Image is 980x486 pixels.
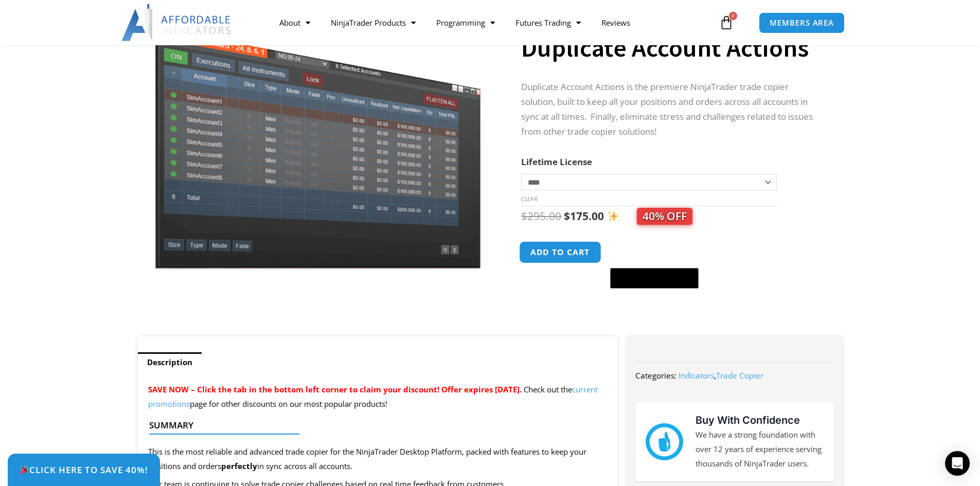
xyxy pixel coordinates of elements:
[770,19,834,27] span: MEMBERS AREA
[696,428,824,471] p: We have a strong foundation with over 12 years of experience serving thousands of NinjaTrader users.
[148,383,608,411] p: Check out the page for other discounts on our most popular products!
[704,8,749,38] a: 0
[521,209,561,223] bdi: 295.00
[564,209,570,223] span: $
[521,195,537,203] a: Clear options
[608,211,618,222] img: ✨
[269,11,320,34] a: About
[149,420,598,430] h4: Summary
[679,370,714,381] a: Indicators
[521,80,822,139] p: Duplicate Account Actions is the premiere NinjaTrader trade copier solution, built to keep all yo...
[696,412,824,428] h3: Buy With Confidence
[729,12,737,20] span: 0
[148,445,608,474] p: This is the most reliable and advanced trade copier for the NinjaTrader Desktop Platform, packed ...
[521,295,822,304] iframe: PayPal Message 1
[269,11,717,34] nav: Menu
[121,4,232,41] img: LogoAI | Affordable Indicators – NinjaTrader
[608,240,701,265] iframe: Secure express checkout frame
[20,465,29,474] img: 🎉
[521,209,527,223] span: $
[637,208,692,225] span: 40% OFF
[759,12,845,33] a: MEMBERS AREA
[320,11,426,34] a: NinjaTrader Products
[521,156,592,168] label: Lifetime License
[138,352,202,372] a: Description
[521,30,822,66] h1: Duplicate Account Actions
[148,384,522,394] span: SAVE NOW – Click the tab in the bottom left corner to claim your discount! Offer expires [DATE].
[635,370,676,381] span: Categories:
[426,11,505,34] a: Programming
[520,241,602,263] button: Add to cart
[564,209,604,223] bdi: 175.00
[8,454,160,486] a: 🎉Click Here to save 40%!
[610,268,699,289] button: Buy with GPay
[716,370,763,381] a: Trade Copier
[945,451,970,476] div: Open Intercom Messenger
[646,423,683,460] img: mark thumbs good 43913 | Affordable Indicators – NinjaTrader
[20,465,148,474] span: Click Here to save 40%!
[505,11,591,34] a: Futures Trading
[591,11,640,34] a: Reviews
[679,370,763,381] span: ,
